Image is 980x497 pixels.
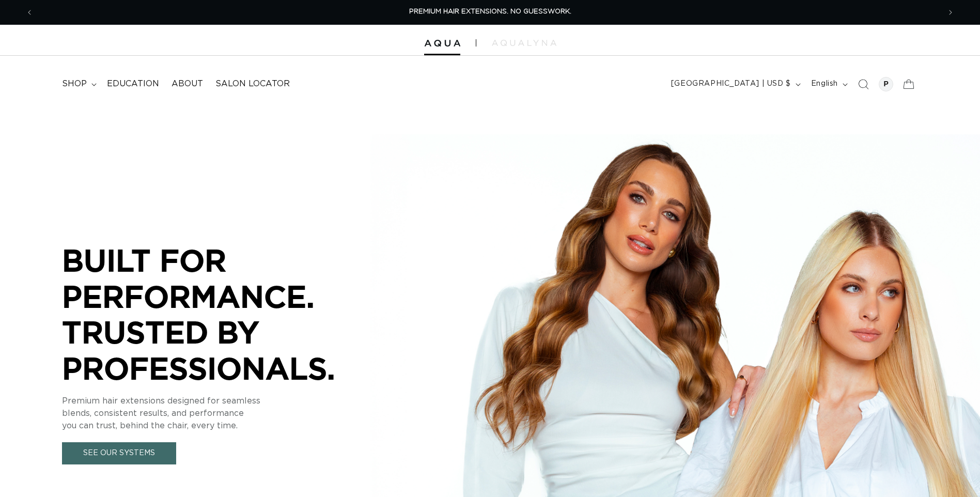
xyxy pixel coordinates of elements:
[62,242,372,386] p: BUILT FOR PERFORMANCE. TRUSTED BY PROFESSIONALS.
[671,79,791,89] span: [GEOGRAPHIC_DATA] | USD $
[492,40,556,46] img: aqualyna.com
[939,3,962,22] button: Next announcement
[62,395,372,432] p: Premium hair extensions designed for seamless blends, consistent results, and performance you can...
[56,72,101,96] summary: shop
[805,74,852,94] button: English
[101,72,165,96] a: Education
[215,79,290,89] span: Salon Locator
[107,79,159,89] span: Education
[852,73,875,96] summary: Search
[62,79,87,89] span: shop
[811,79,838,89] span: English
[18,3,41,22] button: Previous announcement
[172,79,203,89] span: About
[62,442,176,464] a: See Our Systems
[665,74,805,94] button: [GEOGRAPHIC_DATA] | USD $
[165,72,209,96] a: About
[209,72,296,96] a: Salon Locator
[409,8,571,15] span: PREMIUM HAIR EXTENSIONS. NO GUESSWORK.
[424,40,460,47] img: Aqua Hair Extensions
